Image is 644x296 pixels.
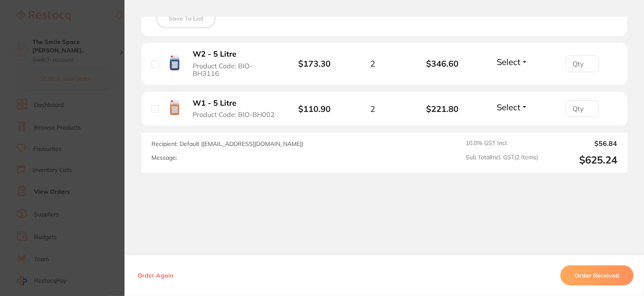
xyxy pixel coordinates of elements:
button: W2 - 5 Litre Product Code: BIO-BH3116 [190,49,278,78]
button: Save To List [156,9,215,28]
b: $110.90 [298,104,331,114]
button: Select [494,102,530,112]
span: 2 [370,59,375,68]
output: $56.84 [545,140,617,147]
button: Select [494,57,530,67]
input: Qty [565,100,599,117]
span: Product Code: BIO-BH3116 [193,62,276,78]
button: Order Received [560,265,633,286]
span: Product Code: BIO-BH002 [193,111,275,118]
span: Select [497,57,520,67]
span: Recipient: Default ( [EMAIL_ADDRESS][DOMAIN_NAME] ) [151,140,303,148]
b: $173.30 [298,58,331,69]
button: W1 - 5 Litre Product Code: BIO-BH002 [190,99,278,119]
span: Select [497,102,520,112]
span: 10.0 % GST Incl. [466,140,538,147]
b: W2 - 5 Litre [193,50,236,59]
label: Message: [151,154,177,161]
b: $221.80 [408,104,477,114]
button: Order Again [135,272,176,279]
span: Sub Total Incl. GST ( 2 Items) [466,154,538,166]
span: 2 [370,104,375,114]
input: Qty [565,55,599,72]
b: W1 - 5 Litre [193,99,236,108]
img: W1 - 5 Litre [165,99,184,117]
output: $625.24 [545,154,617,166]
img: W2 - 5 Litre [165,54,184,72]
b: $346.60 [408,59,477,68]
